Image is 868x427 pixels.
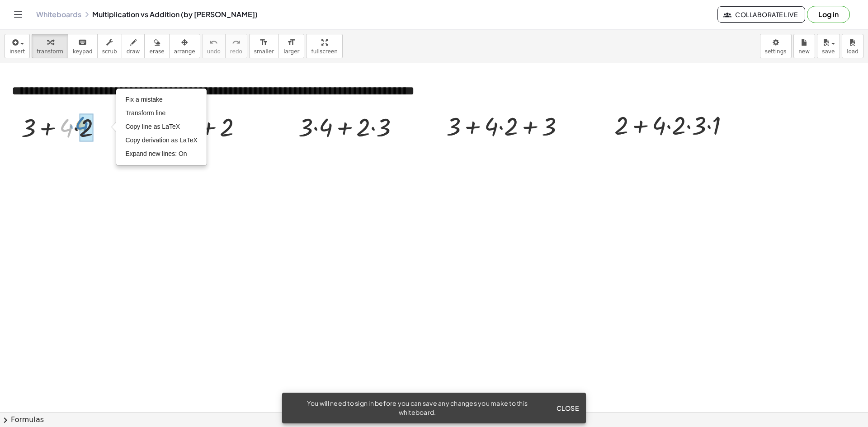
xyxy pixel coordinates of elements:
[249,34,279,58] button: format_sizesmaller
[144,34,169,58] button: erase
[259,37,268,48] i: format_size
[254,48,274,55] span: smaller
[207,48,221,55] span: undo
[125,96,162,103] span: Fix a mistake
[287,37,296,48] i: format_size
[36,10,81,19] a: Whiteboards
[169,34,200,58] button: arrange
[68,34,98,58] button: keyboardkeypad
[125,136,198,144] span: Copy derivation as LaTeX
[11,7,25,22] button: Toggle navigation
[725,10,797,19] span: Collaborate Live
[842,34,863,58] button: load
[765,48,787,55] span: settings
[122,34,145,58] button: draw
[289,399,545,417] div: You will need to sign in before you can save any changes you make to this whiteboard.
[127,48,140,55] span: draw
[232,37,241,48] i: redo
[717,6,805,23] button: Collaborate Live
[798,48,810,55] span: new
[102,48,117,55] span: scrub
[125,150,187,157] span: Expand new lines: On
[822,48,835,55] span: save
[125,109,165,117] span: Transform line
[174,48,195,55] span: arrange
[97,34,122,58] button: scrub
[552,400,582,416] button: Close
[760,34,792,58] button: settings
[230,48,242,55] span: redo
[37,48,63,55] span: transform
[225,34,247,58] button: redoredo
[209,37,218,48] i: undo
[9,48,25,55] span: insert
[73,48,93,55] span: keypad
[202,34,226,58] button: undoundo
[793,34,815,58] button: new
[306,34,342,58] button: fullscreen
[32,34,68,58] button: transform
[817,34,840,58] button: save
[311,48,337,55] span: fullscreen
[847,48,859,55] span: load
[283,48,299,55] span: larger
[556,404,579,412] span: Close
[125,123,180,130] span: Copy line as LaTeX
[5,34,30,58] button: insert
[807,6,850,23] button: Log in
[278,34,304,58] button: format_sizelarger
[78,37,87,48] i: keyboard
[149,48,164,55] span: erase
